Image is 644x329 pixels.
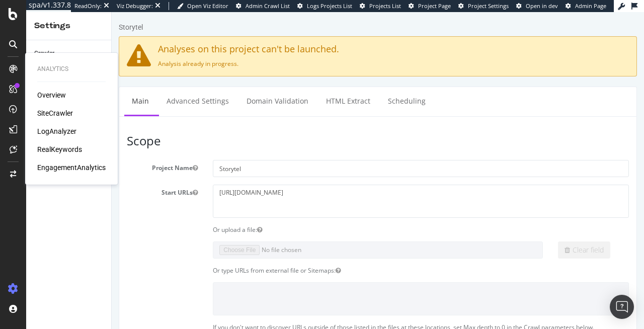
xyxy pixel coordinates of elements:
span: Project Page [418,2,451,10]
a: HTML Extract [207,75,266,103]
a: Crawler [34,48,104,59]
a: Admin Page [566,2,606,10]
textarea: [URL][DOMAIN_NAME] [101,173,517,205]
a: RealKeywords [37,144,82,154]
label: Project Name [8,148,94,160]
a: Domain Validation [127,75,204,103]
span: Open Viz Editor [187,2,228,10]
h3: Scope [15,122,517,135]
a: Open Viz Editor [177,2,228,10]
a: LogAnalyzer [37,126,76,136]
a: EngagementAnalytics [37,162,106,173]
span: Open in dev [526,2,558,10]
div: Open Intercom Messenger [610,295,634,319]
a: Main [13,75,45,103]
div: Crawler [34,48,54,59]
a: Logs Projects List [297,2,352,10]
a: Admin Crawl List [236,2,290,10]
span: Admin Crawl List [246,2,290,10]
span: Logs Projects List [307,2,352,10]
div: Viz Debugger: [117,2,153,10]
a: Scheduling [269,75,321,103]
p: If you don't want to discover URLs outside of those listed in the files at these locations, set M... [101,311,517,319]
a: Project Settings [458,2,509,10]
button: Start URLs [81,176,86,185]
a: Overview [37,90,66,100]
label: Start URLs [8,173,94,185]
span: Admin Page [575,2,606,10]
a: Open in dev [516,2,558,10]
a: Advanced Settings [47,75,125,103]
div: Settings [34,20,103,32]
a: Projects List [360,2,401,10]
p: Analysis already in progress. [15,47,517,56]
a: SiteCrawler [37,108,73,118]
span: Projects List [369,2,401,10]
div: Storytel [7,10,31,20]
a: Project Page [409,2,451,10]
div: Or upload a file: [94,213,525,222]
h4: Analyses on this project can't be launched. [15,32,517,42]
button: Project Name [81,151,86,160]
span: Project Settings [468,2,509,10]
div: Analytics [37,65,106,73]
div: ReadOnly: [74,2,102,10]
div: Or type URLs from external file or Sitemaps: [94,254,525,263]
